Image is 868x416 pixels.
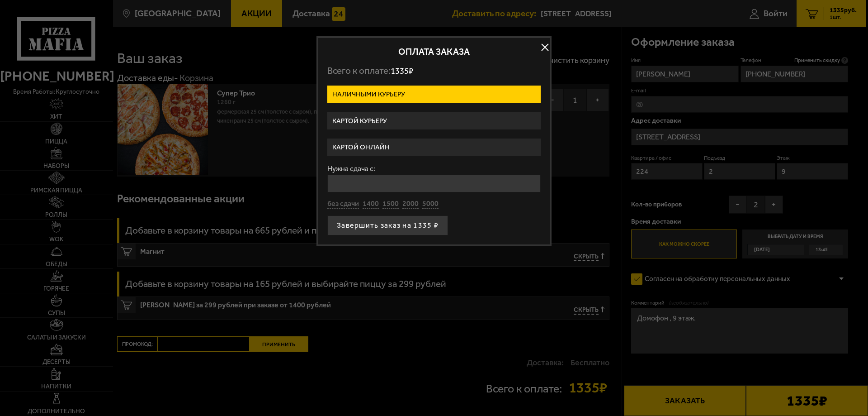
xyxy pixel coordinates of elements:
button: 1500 [382,199,399,209]
button: 1400 [363,199,379,209]
p: Всего к оплате: [327,65,541,77]
h2: Оплата заказа [327,47,541,56]
button: 5000 [422,199,439,209]
span: 1335 ₽ [391,66,413,76]
button: 2000 [402,199,419,209]
label: Картой онлайн [327,139,541,156]
label: Нужна сдача с: [327,165,541,172]
button: Завершить заказ на 1335 ₽ [327,215,448,235]
button: без сдачи [327,199,359,209]
label: Наличными курьеру [327,86,541,103]
label: Картой курьеру [327,112,541,130]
